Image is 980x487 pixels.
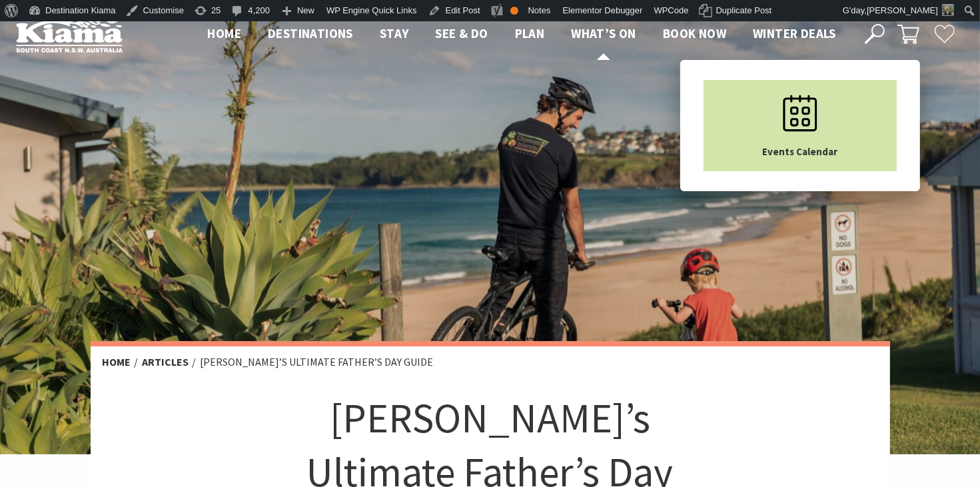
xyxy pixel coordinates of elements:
[515,25,545,41] span: Plan
[208,25,242,41] span: Home
[753,25,836,41] span: Winter Deals
[663,25,726,41] span: Book now
[380,25,409,41] span: Stay
[942,4,954,16] img: Theresa-Mullan-1-30x30.png
[763,145,838,158] span: Events Calendar
[867,5,938,15] span: [PERSON_NAME]
[195,23,849,45] nav: Main Menu
[268,25,353,41] span: Destinations
[16,16,123,53] img: Kiama Logo
[103,355,131,369] a: Home
[436,25,488,41] span: See & Do
[510,7,518,15] div: OK
[201,354,434,371] li: [PERSON_NAME]’s Ultimate Father’s Day Guide
[143,355,189,369] a: Articles
[571,25,636,41] span: What’s On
